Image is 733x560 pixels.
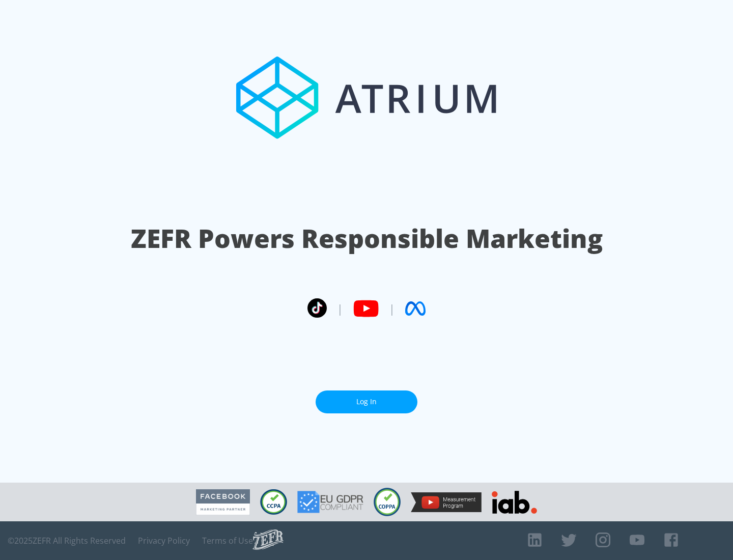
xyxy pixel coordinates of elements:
h1: ZEFR Powers Responsible Marketing [131,221,603,256]
img: COPPA Compliant [374,488,401,516]
img: IAB [492,491,537,514]
img: YouTube Measurement Program [411,492,482,512]
a: Terms of Use [202,536,253,546]
img: Facebook Marketing Partner [196,489,250,515]
img: GDPR Compliant [297,491,363,513]
img: CCPA Compliant [260,489,287,515]
span: | [337,301,343,316]
span: | [389,301,395,316]
a: Privacy Policy [138,536,190,546]
a: Log In [316,390,417,413]
span: © 2025 ZEFR All Rights Reserved [8,536,126,546]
